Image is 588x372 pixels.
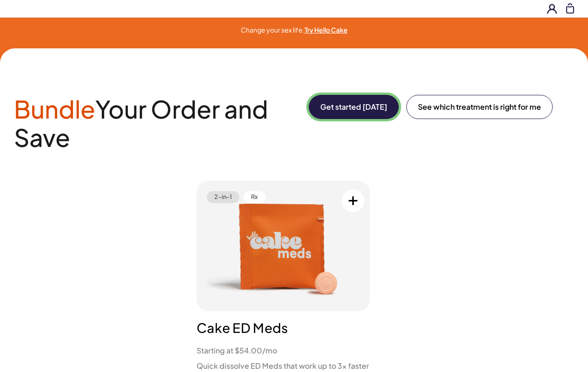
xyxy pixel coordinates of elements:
[197,319,370,337] h3: Cake ED Meds
[244,191,265,203] span: Rx
[207,191,239,203] span: 2-in-1
[406,95,553,119] a: See which treatment is right for me
[197,345,370,356] li: Starting at $54.00/mo
[304,26,348,34] a: Try Hello Cake
[14,93,95,124] span: Bundle
[14,95,297,151] h2: Your Order and Save
[309,95,399,119] button: Get started [DATE]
